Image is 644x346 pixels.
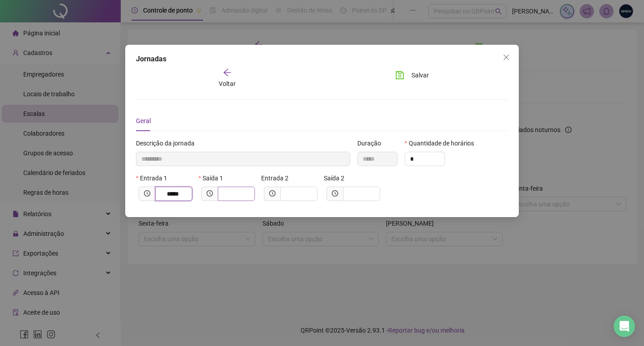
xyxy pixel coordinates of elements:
span: clock-circle [269,190,275,196]
label: Quantidade de horários [405,138,480,148]
span: Descrição da jornada [136,138,195,148]
label: Saída 2 [324,173,350,183]
span: clock-circle [332,190,338,196]
button: Salvar [389,68,436,82]
div: Jornadas [136,54,508,64]
span: clock-circle [144,190,150,196]
span: Voltar [219,80,236,87]
label: Entrada 2 [261,173,294,183]
span: arrow-left [223,68,232,77]
div: Open Intercom Messenger [614,316,635,337]
span: clock-circle [207,190,213,196]
button: Close [499,50,513,64]
label: Duração [357,138,387,148]
span: close [503,54,510,61]
label: Entrada 1 [136,173,173,183]
div: Geral [136,116,151,126]
span: save [395,71,404,80]
span: Salvar [411,70,429,80]
label: Saída 1 [199,173,229,183]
